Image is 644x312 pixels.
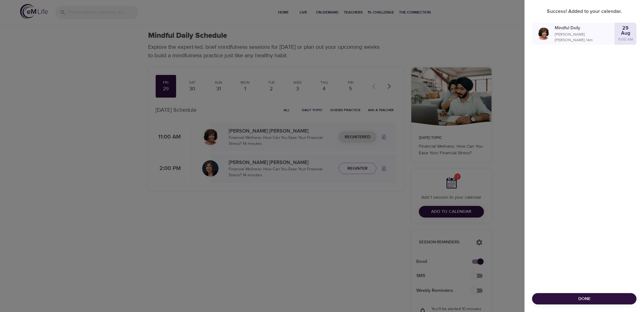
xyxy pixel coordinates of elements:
p: 11:00 AM [618,37,633,42]
p: Mindful Daily [555,25,614,31]
p: 29 [622,26,629,31]
img: Janet_Jackson-min.jpg [537,27,550,40]
p: [PERSON_NAME] [PERSON_NAME] · 14 m [555,31,614,43]
button: Done [532,293,636,305]
p: Aug [621,31,630,36]
p: Success! Added to your calendar. [532,8,636,15]
span: Done [537,295,631,303]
